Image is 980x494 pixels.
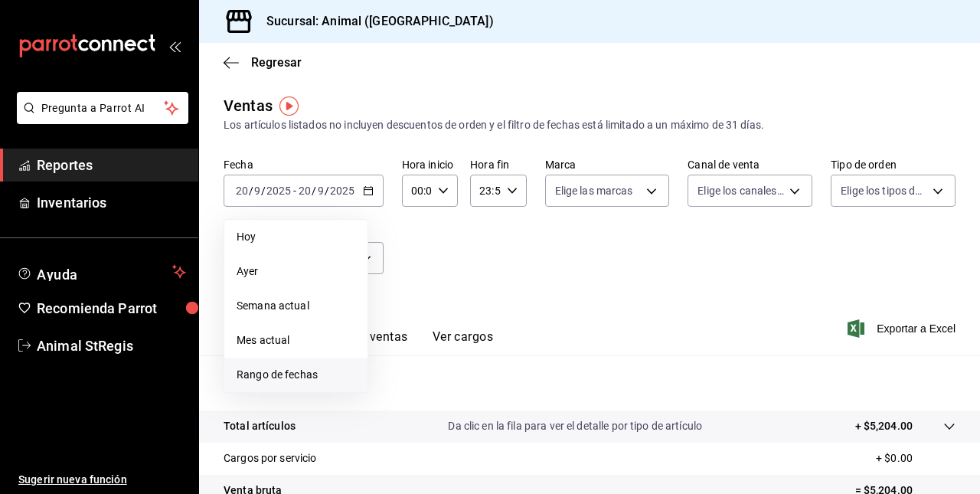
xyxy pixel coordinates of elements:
p: Total artículos [224,418,296,434]
label: Canal de venta [688,159,812,170]
label: Tipo de orden [831,159,955,170]
div: Ventas [224,94,273,117]
span: Rango de fechas [237,367,355,383]
label: Hora fin [470,159,526,170]
button: Ver ventas [348,329,408,355]
span: / [312,185,316,197]
span: Ayer [237,263,355,280]
div: Pestañas de navegación [248,329,493,355]
p: + $5,204.00 [855,418,913,434]
div: Los artículos listados no incluyen descuentos de orden y el filtro de fechas está limitado a un m... [224,117,955,133]
button: Regresar [224,55,302,70]
a: Pregunta a Parrot AI [11,111,188,127]
input: -- [317,185,325,197]
p: + $0.00 [876,450,955,466]
span: Ayuda [37,263,166,281]
button: Exportar a Excel [851,319,955,338]
img: Marcador de información sobre herramientas [279,97,299,116]
p: Resumen [224,374,955,392]
span: Elige los canales de venta [697,183,784,198]
span: Mes actual [237,332,355,348]
span: Semana actual [237,298,355,314]
label: Marca [545,159,670,170]
p: Cargos por servicio [224,450,317,466]
input: ---- [266,185,292,197]
input: -- [298,185,312,197]
font: Recomienda Parrot [37,300,157,316]
span: Hoy [237,229,355,245]
label: Fecha [224,159,384,170]
h3: Sucursal: Animal ([GEOGRAPHIC_DATA]) [254,12,494,31]
span: - [293,185,296,197]
input: -- [253,185,261,197]
font: Reportes [37,157,93,173]
span: Pregunta a Parrot AI [41,100,165,116]
label: Hora inicio [402,159,458,170]
span: Regresar [251,55,302,70]
input: ---- [329,185,355,197]
button: Ver cargos [433,329,494,355]
span: / [249,185,253,197]
p: Da clic en la fila para ver el detalle por tipo de artículo [448,418,702,434]
font: Inventarios [37,195,106,211]
font: Exportar a Excel [877,322,955,335]
span: / [261,185,266,197]
span: Elige los tipos de orden [841,183,927,198]
font: Animal StRegis [37,338,133,354]
font: Sugerir nueva función [18,473,127,486]
span: Elige las marcas [555,183,633,198]
span: / [325,185,329,197]
input: -- [235,185,249,197]
button: open_drawer_menu [168,40,181,52]
button: Pregunta a Parrot AI [17,92,188,124]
